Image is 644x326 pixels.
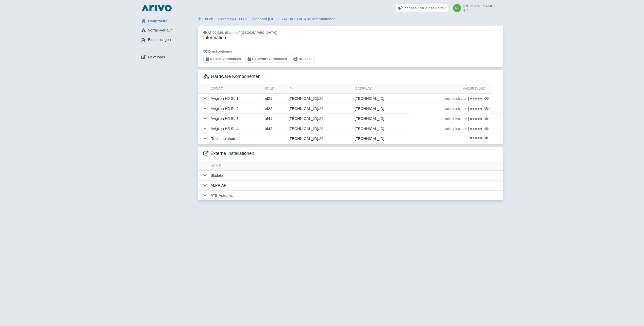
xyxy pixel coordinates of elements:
td: [TECHNICAL_ID] [353,124,410,134]
span: af41 [265,116,272,121]
span: Hauptseite [148,18,168,24]
td: [TECHNICAL_ID] [353,114,410,124]
span: /25 [318,136,323,141]
a: Zurück [198,17,213,21]
td: [TECHNICAL_ID] [286,114,352,124]
td: Avigilon H5 SL 4 [209,124,263,134]
td: [TECHNICAL_ID] [353,94,410,104]
span: Drucken [299,57,313,61]
button: Passwort verstecken [245,55,289,63]
td: [TECHNICAL_ID] [286,124,352,134]
span: Vorfall-Verlauf [148,27,172,33]
td: ALPR API [209,181,503,191]
span: administrator [445,126,467,132]
h3: Externe Installationen [203,151,254,156]
td: [TECHNICAL_ID] [286,104,352,114]
th: Spur [263,84,286,94]
span: /25 [318,96,323,101]
a: Developer [137,52,198,62]
td: | [410,94,491,104]
a: Einstellungen [137,35,198,45]
img: logo [140,4,173,12]
a: Hauptseite [137,16,198,26]
span: AT-09-BHL (Bahnhof [GEOGRAPHIC_DATA]) [208,31,277,35]
span: administrator [445,106,467,112]
span: Passwort verstecken [252,57,287,61]
th: Gerät [209,84,263,94]
span: ef21 [265,96,272,101]
td: Avigilon H5 SL 1 [209,94,263,104]
th: Anmeldung [410,84,491,94]
a: Geräte [218,17,230,21]
a: Vorfall-Verlauf [137,26,198,35]
span: /25 [318,116,323,121]
th: Gateway [353,84,410,94]
button: Drucken [291,55,315,63]
td: [TECHNICAL_ID] [286,94,352,104]
span: /25 [318,126,323,131]
small: BIP [463,9,494,12]
td: | [410,114,491,124]
span: ef22 [265,106,272,111]
a: AT-09-BHL (Bahnhof [GEOGRAPHIC_DATA]) [232,17,309,21]
h3: Hardware Komponenten [203,74,261,79]
td: | [410,104,491,114]
h3: Information [203,35,277,41]
a: [PERSON_NAME] BIP [450,4,494,12]
td: Recheneinheit 1 [209,134,263,144]
td: [TECHNICAL_ID] [353,104,410,114]
th: IP [286,84,352,94]
td: [TECHNICAL_ID] [286,134,352,144]
td: | [410,124,491,134]
span: Einstellungen [148,37,171,43]
button: Details verstecken [203,55,243,63]
td: [TECHNICAL_ID] [353,134,410,144]
span: administrator [445,96,467,102]
span: [PERSON_NAME] [463,4,494,8]
td: ATB Automat [209,190,503,200]
div: > > Informationen [198,16,503,22]
span: administrator [445,116,467,122]
span: Details verstecken [210,57,241,61]
span: /25 [318,106,323,111]
td: Avigilon H5 SL 2 [209,104,263,114]
td: Avigilon H5 SL 3 [209,114,263,124]
th: Name [209,161,503,171]
span: Developer [148,54,165,60]
a: Feedback für diese Seite? [396,4,448,12]
td: Skidata [209,170,503,181]
span: af42 [265,126,272,131]
span: Druckoptionen [208,50,232,53]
